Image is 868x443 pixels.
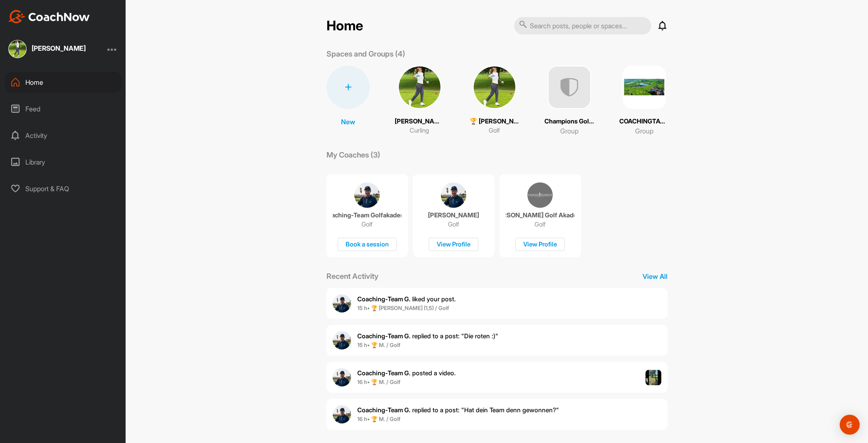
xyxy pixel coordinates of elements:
img: square_83c8769b2110c7996e17d52863cd9709.jpg [398,66,441,109]
p: Golf [361,220,373,229]
img: coach avatar [527,182,553,208]
input: Search posts, people or spaces... [514,17,651,34]
span: replied to a post : "Die roten :)" [357,332,498,340]
div: Home [5,72,122,93]
p: View All [643,271,668,281]
img: user avatar [333,405,351,423]
p: My Coaches (3) [326,149,380,160]
div: Feed [5,98,122,119]
p: New [341,117,355,127]
b: 16 h • 🏆 M. / Golf [357,379,401,385]
b: 15 h • 🏆 M. / Golf [357,342,401,348]
div: Activity [5,125,122,146]
p: Golf [534,220,546,229]
img: user avatar [333,331,351,349]
b: 15 h • 🏆 [PERSON_NAME] (1,5) / Golf [357,305,449,311]
p: [PERSON_NAME] [428,211,479,219]
b: Coaching-Team G. [357,332,411,340]
img: square_83c8769b2110c7996e17d52863cd9709.jpg [8,40,27,58]
img: user avatar [333,294,351,313]
p: Spaces and Groups (4) [326,48,405,59]
b: 16 h • 🏆 M. / Golf [357,416,401,422]
div: Support & FAQ [5,178,122,199]
img: user avatar [333,368,351,386]
div: View Profile [429,238,478,251]
a: 🏆 [PERSON_NAME] (1,5)Golf [470,66,519,136]
img: CoachNow [8,10,90,23]
p: Curling [410,126,429,135]
b: Coaching-Team G. [357,369,411,377]
img: coach avatar [354,182,380,208]
img: square_83c8769b2110c7996e17d52863cd9709.jpg [473,66,516,109]
p: [PERSON_NAME] Golf Akademie [506,211,574,219]
div: Library [5,152,122,172]
p: Group [635,126,653,136]
p: 🏆 [PERSON_NAME] (1,5) [470,117,519,126]
p: Coaching-Team Golfakademie [333,211,401,219]
div: View Profile [515,238,565,251]
a: [PERSON_NAME]Curling [395,66,445,136]
p: Golf [489,126,500,135]
div: Book a session [338,238,397,251]
b: Coaching-Team G. [357,295,411,303]
p: COACHINGTAG MENTAL VALLEY BEI [GEOGRAPHIC_DATA] [DATE] [619,117,669,126]
div: Open Intercom Messenger [840,415,860,435]
span: liked your post . [357,295,456,303]
a: COACHINGTAG MENTAL VALLEY BEI [GEOGRAPHIC_DATA] [DATE]Group [619,66,669,136]
h2: Home [326,18,363,34]
span: replied to a post : "Hat dein Team denn gewonnen?" [357,406,559,414]
img: square_2606c9fb9fa697f623ed5c070468f72d.png [623,66,666,109]
p: Group [560,126,579,136]
p: Recent Activity [326,271,378,282]
span: posted a video . [357,369,456,377]
img: post image [645,370,661,386]
b: Coaching-Team G. [357,406,411,414]
div: [PERSON_NAME] [32,45,86,52]
p: Golf [448,220,459,229]
p: Champions Golf Training Gruppe 🏆 [544,117,594,126]
img: coach avatar [441,182,466,208]
img: uAAAAAElFTkSuQmCC [548,66,591,109]
p: [PERSON_NAME] [395,117,445,126]
a: Champions Golf Training Gruppe 🏆Group [544,66,594,136]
